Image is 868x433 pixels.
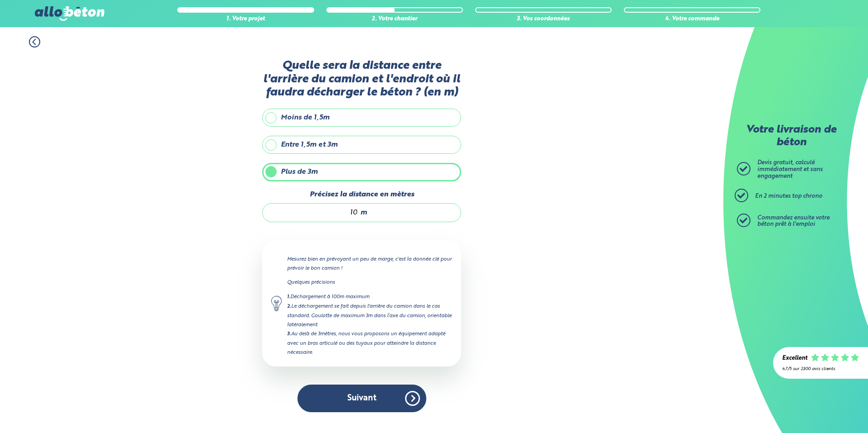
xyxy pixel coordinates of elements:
[360,209,367,217] span: m
[624,16,760,23] div: 4. Votre commande
[475,16,612,23] div: 3. Vos coordonnées
[755,193,822,199] span: En 2 minutes top chrono
[262,190,461,199] label: Précisez la distance en mètres
[739,124,843,149] p: Votre livraison de béton
[262,109,461,127] label: Moins de 1,5m
[287,304,291,309] strong: 2.
[272,208,358,217] input: 0
[782,355,807,362] div: Excellent
[287,332,291,337] strong: 3.
[782,366,859,371] div: 4.7/5 sur 2300 avis clients
[177,16,314,23] div: 1. Votre projet
[262,136,461,154] label: Entre 1,5m et 3m
[326,16,463,23] div: 2. Votre chantier
[287,295,290,300] strong: 1.
[262,163,461,181] label: Plus de 3m
[287,278,452,287] p: Quelques précisions
[287,292,452,302] div: Déchargement à 100m maximum
[297,385,426,412] button: Suivant
[287,302,452,329] div: Le déchargement se fait depuis l'arrière du camion dans le cas standard. Goulotte de maximum 3m d...
[262,59,461,99] label: Quelle sera la distance entre l'arrière du camion et l'endroit où il faudra décharger le béton ? ...
[757,160,823,179] span: Devis gratuit, calculé immédiatement et sans engagement
[35,6,104,21] img: allobéton
[287,255,452,273] p: Mesurez bien en prévoyant un peu de marge, c'est la donnée clé pour prévoir le bon camion !
[788,398,858,423] iframe: Help widget launcher
[287,329,452,357] div: Au delà de 3mètres, nous vous proposons un équipement adapté avec un bras articulé ou des tuyaux ...
[757,215,830,228] span: Commandez ensuite votre béton prêt à l'emploi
